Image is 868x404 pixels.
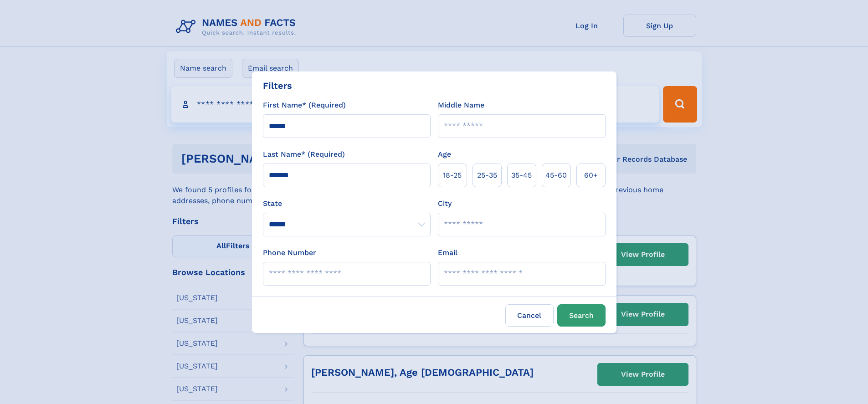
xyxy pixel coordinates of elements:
[505,304,554,327] label: Cancel
[438,149,451,160] label: Age
[511,170,532,181] span: 35‑45
[443,170,462,181] span: 18‑25
[557,304,606,327] button: Search
[545,170,567,181] span: 45‑60
[263,100,346,111] label: First Name* (Required)
[438,100,484,111] label: Middle Name
[263,149,345,160] label: Last Name* (Required)
[438,247,457,258] label: Email
[263,79,292,92] div: Filters
[263,198,431,209] label: State
[438,198,452,209] label: City
[263,247,316,258] label: Phone Number
[584,170,598,181] span: 60+
[477,170,497,181] span: 25‑35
